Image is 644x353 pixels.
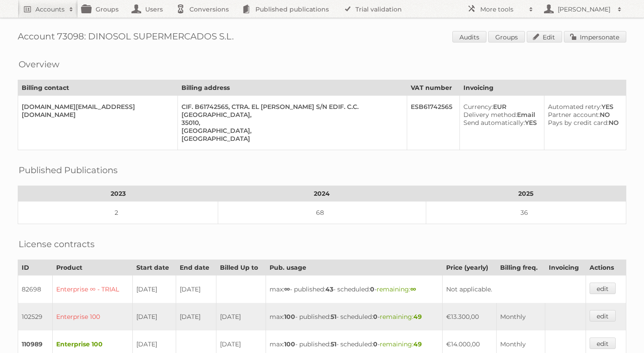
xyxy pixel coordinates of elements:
[218,186,426,202] th: 2024
[18,80,178,96] th: Billing contact
[181,119,400,127] div: 35010,
[463,111,517,119] span: Delivery method:
[426,186,626,202] th: 2025
[407,96,459,150] td: ESB61742565
[496,303,545,330] td: Monthly
[373,313,378,321] strong: 0
[52,275,132,303] td: Enterprise ∞ - TRIAL
[35,5,65,14] h2: Accounts
[413,313,422,321] strong: 49
[266,275,443,303] td: max: - published: - scheduled: -
[590,337,616,349] a: edit
[178,80,407,96] th: Billing address
[218,202,426,224] td: 68
[216,303,266,330] td: [DATE]
[463,111,537,119] div: Email
[426,202,626,224] td: 36
[410,285,416,293] strong: ∞
[443,275,586,303] td: Not applicable.
[463,103,493,111] span: Currency:
[496,260,545,275] th: Billing freq.
[18,260,53,275] th: ID
[216,260,266,275] th: Billed Up to
[325,285,333,293] strong: 43
[480,5,524,14] h2: More tools
[331,313,336,321] strong: 51
[132,303,176,330] td: [DATE]
[132,260,176,275] th: Start date
[19,163,118,177] h2: Published Publications
[176,303,216,330] td: [DATE]
[181,127,400,135] div: [GEOGRAPHIC_DATA],
[181,135,400,143] div: [GEOGRAPHIC_DATA]
[548,103,602,111] span: Automated retry:
[132,275,176,303] td: [DATE]
[548,119,619,127] div: NO
[18,303,53,330] td: 102529
[19,58,59,71] h2: Overview
[463,103,537,111] div: EUR
[586,260,626,275] th: Actions
[373,340,378,348] strong: 0
[548,111,600,119] span: Partner account:
[52,260,132,275] th: Product
[548,119,609,127] span: Pays by credit card:
[564,31,626,43] a: Impersonate
[266,260,443,275] th: Pub. usage
[22,103,170,119] div: [DOMAIN_NAME][EMAIL_ADDRESS][DOMAIN_NAME]
[488,31,525,43] a: Groups
[284,285,290,293] strong: ∞
[443,303,496,330] td: €13.300,00
[555,5,613,14] h2: [PERSON_NAME]
[463,119,525,127] span: Send automatically:
[284,340,295,348] strong: 100
[548,103,619,111] div: YES
[527,31,562,43] a: Edit
[266,303,443,330] td: max: - published: - scheduled: -
[590,283,616,294] a: edit
[331,340,336,348] strong: 51
[18,31,626,44] h1: Account 73098: DINOSOL SUPERMERCADOS S.L.
[18,186,218,202] th: 2023
[380,313,422,321] span: remaining:
[413,340,422,348] strong: 49
[463,119,537,127] div: YES
[18,275,53,303] td: 82698
[284,313,295,321] strong: 100
[380,340,422,348] span: remaining:
[443,260,496,275] th: Price (yearly)
[19,237,95,251] h2: License contracts
[370,285,374,293] strong: 0
[181,103,400,119] div: CIF. B61742565, CTRA. EL [PERSON_NAME] S/N EDIF. C.C. [GEOGRAPHIC_DATA],
[459,80,626,96] th: Invoicing
[545,260,586,275] th: Invoicing
[377,285,416,293] span: remaining:
[52,303,132,330] td: Enterprise 100
[176,260,216,275] th: End date
[548,111,619,119] div: NO
[590,310,616,322] a: edit
[452,31,486,43] a: Audits
[18,202,218,224] td: 2
[176,275,216,303] td: [DATE]
[407,80,459,96] th: VAT number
